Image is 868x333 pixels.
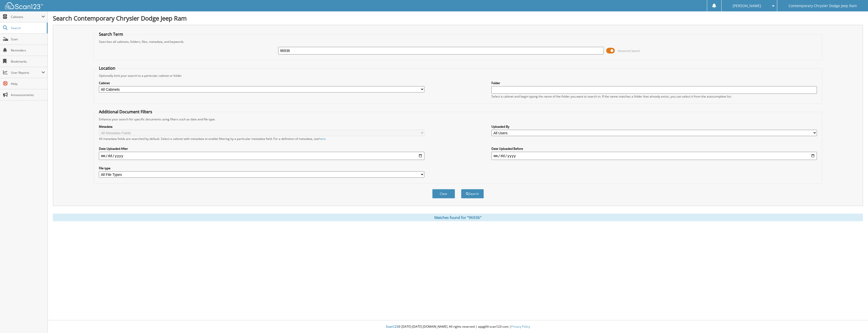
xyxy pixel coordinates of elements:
span: Bookmarks [11,59,45,64]
h1: Search Contemporary Chrysler Dodge Jeep Ram [53,14,863,22]
span: Search [11,26,44,30]
span: Advanced Search [618,49,640,53]
input: end [491,152,817,160]
span: Announcements [11,93,45,97]
label: Uploaded By [491,124,817,129]
div: Searches all cabinets, folders, files, metadata, and keywords [96,40,819,44]
span: Scan [11,37,45,41]
div: Optionally limit your search to a particular cabinet or folder [96,73,819,78]
legend: Additional Document Filters [96,109,155,115]
div: © [DATE]-[DATE] [DOMAIN_NAME]. All rights reserved | appg04-scan123-com | [48,321,868,333]
label: Cabinet [99,81,424,85]
label: Metadata [99,124,424,129]
input: start [99,152,424,160]
span: Scan123 [386,324,398,329]
legend: Search Term [96,31,126,37]
label: File type [99,166,424,170]
div: All metadata fields are searched by default. Select a cabinet with metadata to enable filtering b... [99,137,424,141]
span: Help [11,82,45,86]
span: Cabinets [11,15,41,19]
img: scan123-logo-white.svg [5,2,43,9]
button: Search [461,189,484,198]
label: Date Uploaded After [99,146,424,151]
label: Folder [491,81,817,85]
div: Select a cabinet and begin typing the name of the folder you want to search in. If the name match... [491,94,817,99]
span: User Reports [11,70,41,75]
div: Matches found for "96936" [53,214,863,221]
a: here [319,137,325,141]
span: Contemporary Chrysler Dodge Jeep Ram [789,4,857,7]
span: Reminders [11,48,45,52]
label: Date Uploaded Before [491,146,817,151]
legend: Location [96,65,118,71]
a: Privacy Policy [511,324,530,329]
button: Clear [432,189,455,198]
span: [PERSON_NAME] [733,4,761,7]
div: Enhance your search for specific documents using filters such as date and file type. [96,117,819,121]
